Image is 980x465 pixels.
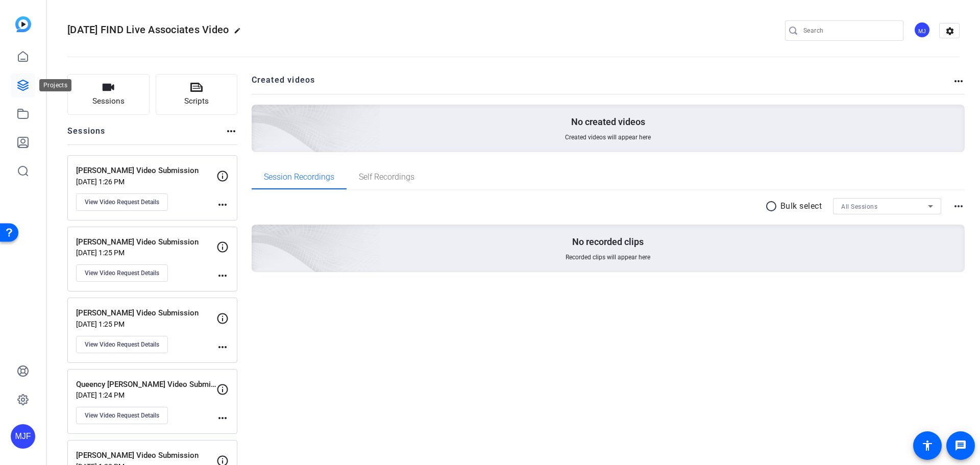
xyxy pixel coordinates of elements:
p: [PERSON_NAME] Video Submission [76,450,216,461]
button: View Video Request Details [76,407,168,424]
p: Bulk select [780,200,822,212]
h2: Created videos [252,74,953,94]
span: Self Recordings [359,173,414,181]
span: [DATE] FIND Live Associates Video [67,23,229,36]
input: Search [803,25,895,37]
span: Recorded clips will appear here [566,253,650,261]
span: View Video Request Details [85,411,159,420]
div: MJ [914,21,930,38]
span: All Sessions [841,203,877,210]
button: View Video Request Details [76,264,168,282]
span: View Video Request Details [85,198,159,206]
p: [PERSON_NAME] Video Submission [76,236,216,248]
span: View Video Request Details [85,340,159,349]
p: No recorded clips [572,236,644,248]
mat-icon: more_horiz [216,199,229,211]
mat-icon: radio_button_unchecked [765,200,780,212]
span: Created videos will appear here [565,133,651,141]
mat-icon: more_horiz [952,75,965,87]
mat-icon: more_horiz [952,200,965,212]
p: [PERSON_NAME] Video Submission [76,307,216,319]
mat-icon: message [954,439,967,452]
h2: Sessions [67,125,106,144]
ngx-avatar: McKeni Johnson Franklin [914,21,932,39]
span: Session Recordings [264,173,334,181]
button: View Video Request Details [76,193,168,211]
p: [DATE] 1:26 PM [76,178,216,186]
mat-icon: more_horiz [216,412,229,424]
div: Projects [39,79,71,91]
span: Sessions [92,95,125,107]
img: Creted videos background [137,4,381,225]
button: Sessions [67,74,150,115]
p: Queency [PERSON_NAME] Video Submission [76,379,216,390]
mat-icon: accessibility [921,439,934,452]
img: embarkstudio-empty-session.png [137,124,381,345]
img: blue-gradient.svg [15,16,31,32]
span: Scripts [184,95,209,107]
button: Scripts [156,74,238,115]
button: View Video Request Details [76,336,168,353]
mat-icon: more_horiz [216,341,229,353]
mat-icon: more_horiz [225,125,237,137]
div: MJF [11,424,35,449]
p: [DATE] 1:25 PM [76,249,216,257]
p: No created videos [571,116,645,128]
p: [PERSON_NAME] Video Submission [76,165,216,177]
span: View Video Request Details [85,269,159,277]
p: [DATE] 1:25 PM [76,320,216,328]
p: [DATE] 1:24 PM [76,391,216,399]
mat-icon: edit [234,27,246,39]
mat-icon: settings [940,23,960,39]
mat-icon: more_horiz [216,270,229,282]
